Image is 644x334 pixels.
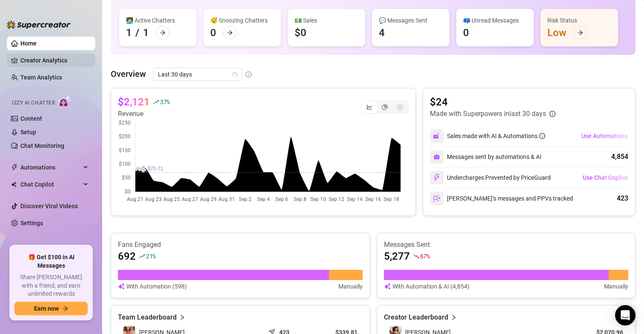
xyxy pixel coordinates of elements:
[384,282,391,291] img: svg%3e
[430,109,546,119] article: Made with Superpowers in last 30 days
[577,30,583,36] span: arrow-right
[451,312,457,323] span: right
[384,249,410,263] article: 5,277
[20,142,64,149] a: Chat Monitoring
[379,26,385,40] div: 4
[20,40,37,47] a: Home
[126,16,190,25] div: 👩‍💻 Active Chatters
[392,282,469,291] article: With Automation & AI (4,854)
[111,68,146,80] article: Overview
[397,104,403,110] span: dollar-circle
[20,203,78,209] a: Discover Viral Videos
[463,26,469,40] div: 0
[463,16,527,25] div: 📪 Unread Messages
[11,164,18,171] span: thunderbolt
[20,54,89,67] a: Creator Analytics
[14,302,88,315] button: Earn nowarrow-right
[153,99,159,105] span: rise
[20,178,81,191] span: Chat Copilot
[118,312,177,323] article: Team Leaderboard
[361,100,409,114] div: segmented control
[179,312,185,323] span: right
[433,132,441,140] img: svg%3e
[430,95,555,109] article: $24
[382,104,388,110] span: pie-chart
[604,282,628,291] article: Manually
[583,174,628,181] span: Use Chat Copilot
[295,16,358,25] div: 💵 Sales
[615,305,635,326] div: Open Intercom Messenger
[550,111,555,117] span: info-circle
[126,26,132,40] div: 1
[20,129,36,136] a: Setup
[338,282,363,291] article: Manually
[413,253,419,259] span: fall
[118,249,136,263] article: 692
[547,16,611,25] div: Risk Status
[58,96,72,108] img: AI Chatter
[20,115,42,122] a: Content
[384,312,448,323] article: Creator Leaderboard
[118,240,363,249] article: Fans Engaged
[210,16,274,25] div: 😴 Snoozing Chatters
[14,253,88,270] span: 🎁 Get $100 in AI Messages
[232,72,238,77] span: calendar
[581,129,628,143] button: Use Automations
[617,193,628,204] div: 423
[210,26,216,40] div: 0
[295,26,306,40] div: $0
[12,99,55,107] span: Izzy AI Chatter
[20,161,81,174] span: Automations
[447,131,545,141] div: Sales made with AI & Automations
[118,282,125,291] img: svg%3e
[20,220,43,226] a: Settings
[384,240,629,249] article: Messages Sent
[14,273,88,298] span: Share [PERSON_NAME] with a friend, and earn unlimited rewards
[246,71,252,77] span: info-circle
[146,252,156,260] span: 21 %
[62,306,68,311] span: arrow-right
[7,20,71,29] img: logo-BBDzfeDw.svg
[227,30,233,36] span: arrow-right
[582,171,628,184] button: Use Chat Copilot
[433,195,441,202] img: svg%3e
[160,30,166,36] span: arrow-right
[11,181,17,187] img: Chat Copilot
[158,68,237,81] span: Last 30 days
[611,152,628,162] div: 4,854
[118,95,150,109] article: $2,121
[430,171,551,184] div: Undercharges Prevented by PriceGuard
[366,104,372,110] span: line-chart
[143,26,149,40] div: 1
[539,133,545,139] span: info-circle
[118,109,170,119] article: Revenue
[20,74,62,81] a: Team Analytics
[139,253,145,259] span: rise
[420,252,430,260] span: 67 %
[433,174,441,181] img: svg%3e
[430,192,573,205] div: [PERSON_NAME]’s messages and PPVs tracked
[160,98,170,106] span: 37 %
[581,133,628,139] span: Use Automations
[433,153,440,160] img: svg%3e
[379,16,443,25] div: 💬 Messages Sent
[34,305,59,312] span: Earn now
[430,150,541,164] div: Messages sent by automations & AI
[126,282,187,291] article: With Automation (598)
